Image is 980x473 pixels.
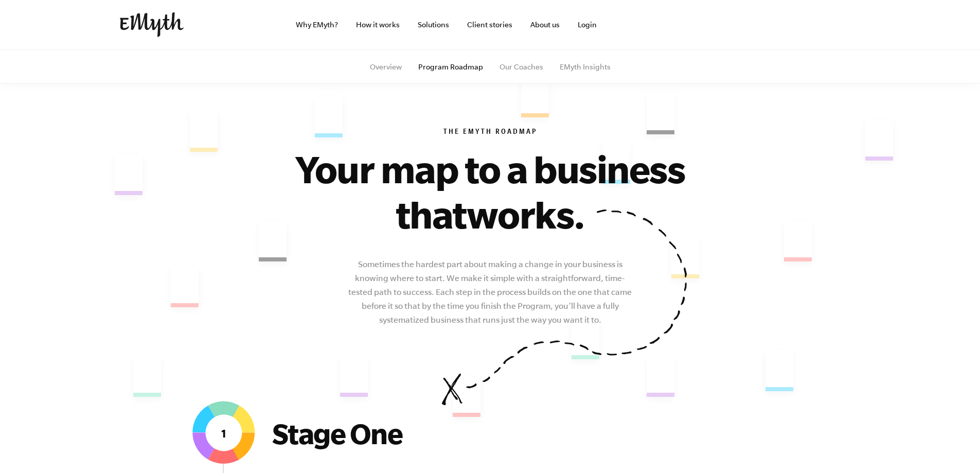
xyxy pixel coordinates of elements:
[753,13,861,36] iframe: Embedded CTA
[177,128,803,138] h6: The EMyth Roadmap
[264,146,717,237] h1: Your map to a business that
[272,417,478,450] h2: Stage One
[418,63,483,71] a: Program Roadmap
[500,63,543,71] a: Our Coaches
[120,12,184,37] img: EMyth
[639,13,747,36] iframe: Embedded CTA
[560,63,611,71] a: EMyth Insights
[347,257,634,327] p: Sometimes the hardest part about making a change in your business is knowing where to start. We m...
[467,192,585,236] span: works.
[370,63,402,71] a: Overview
[929,424,980,473] iframe: Chat Widget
